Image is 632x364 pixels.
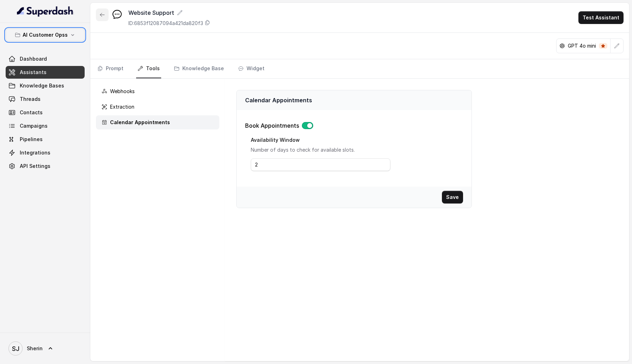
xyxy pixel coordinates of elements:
[6,339,85,358] a: Sherin
[442,191,463,204] button: Save
[128,20,203,27] p: ID: 6853f12087094a421da820f3
[6,66,85,79] a: Assistants
[110,103,134,110] p: Extraction
[6,29,85,41] button: AI Customer Opss
[12,345,19,352] text: SJ
[20,149,50,156] span: Integrations
[23,31,68,39] p: AI Customer Opss
[20,109,43,116] span: Contacts
[20,136,43,143] span: Pipelines
[27,345,43,352] span: Sherin
[17,6,74,17] img: light.svg
[136,59,161,78] a: Tools
[20,163,50,170] span: API Settings
[6,120,85,132] a: Campaigns
[110,119,170,126] p: Calendar Appointments
[6,146,85,159] a: Integrations
[96,59,624,78] nav: Tabs
[6,133,85,146] a: Pipelines
[568,42,596,49] p: GPT 4o mini
[6,106,85,119] a: Contacts
[172,59,225,78] a: Knowledge Base
[559,43,565,49] svg: openai logo
[20,55,47,62] span: Dashboard
[20,69,47,76] span: Assistants
[237,59,266,78] a: Widget
[6,160,85,172] a: API Settings
[251,146,390,154] p: Number of days to check for available slots.
[96,59,125,78] a: Prompt
[128,8,210,17] div: Website Support
[20,122,48,129] span: Campaigns
[20,82,64,89] span: Knowledge Bases
[6,53,85,65] a: Dashboard
[20,96,41,103] span: Threads
[578,11,624,24] button: Test Assistant
[6,93,85,105] a: Threads
[110,88,135,95] p: Webhooks
[251,137,300,143] label: Availability Window
[245,121,299,130] p: Book Appointments
[245,96,463,104] p: Calendar Appointments
[6,79,85,92] a: Knowledge Bases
